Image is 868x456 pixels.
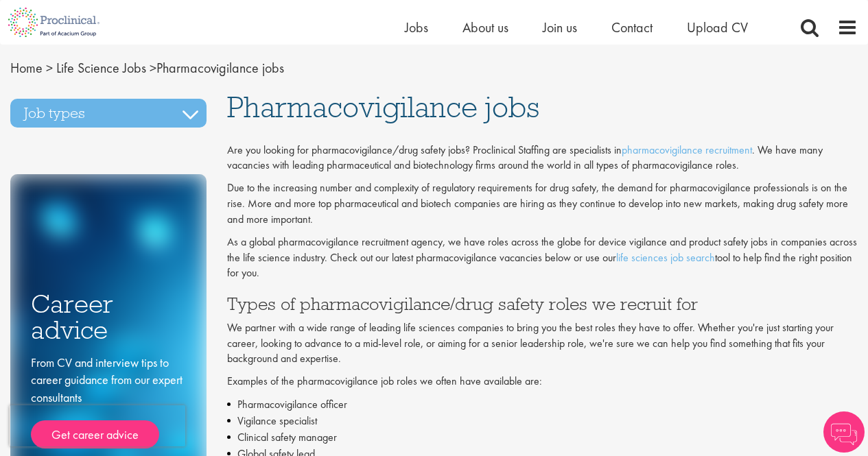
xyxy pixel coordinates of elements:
a: pharmacovigilance recruitment [622,143,752,157]
p: Due to the increasing number and complexity of regulatory requirements for drug safety, the deman... [227,180,858,228]
a: Jobs [405,19,428,36]
a: Join us [543,19,577,36]
li: Vigilance specialist [227,413,858,429]
p: We partner with a wide range of leading life sciences companies to bring you the best roles they ... [227,320,858,368]
a: breadcrumb link to Life Science Jobs [56,59,146,77]
a: About us [462,19,508,36]
a: life sciences job search [616,250,715,265]
img: Chatbot [823,411,865,453]
p: Are you looking for pharmacovigilance/drug safety jobs? Proclinical Staffing are specialists in .... [227,143,858,174]
div: From CV and interview tips to career guidance from our expert consultants [31,354,186,449]
h3: Types of pharmacovigilance/drug safety roles we recruit for [227,295,858,313]
span: > [150,59,156,77]
h3: Job types [10,99,207,128]
span: Pharmacovigilance jobs [10,59,284,77]
p: Examples of the pharmacovigilance job roles we often have available are: [227,374,858,389]
span: > [46,59,53,77]
span: Pharmacovigilance jobs [227,88,539,125]
p: As a global pharmacovigilance recruitment agency, we have roles across the globe for device vigil... [227,235,858,282]
a: Contact [611,19,653,36]
a: Upload CV [687,19,748,36]
li: Pharmacovigilance officer [227,396,858,413]
li: Clinical safety manager [227,429,858,446]
iframe: reCAPTCHA [10,405,185,446]
a: breadcrumb link to Home [10,59,43,77]
h3: Career advice [31,291,186,344]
